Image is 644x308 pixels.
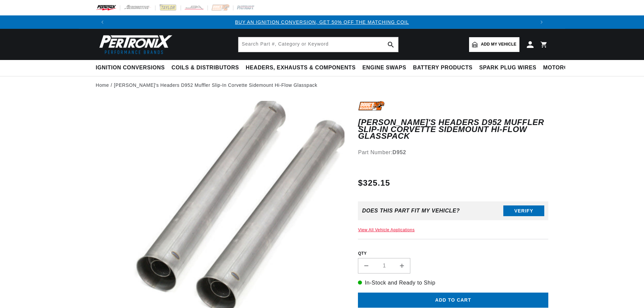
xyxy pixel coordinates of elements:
[383,37,398,52] button: search button
[469,37,519,52] a: Add my vehicle
[96,15,109,29] button: Translation missing: en.sections.announcements.previous_announcement
[235,19,409,25] a: BUY AN IGNITION CONVERSION, GET 50% OFF THE MATCHING COIL
[358,279,548,287] p: In-Stock and Ready to Ship
[358,148,548,157] div: Part Number:
[410,60,476,76] summary: Battery Products
[358,228,415,232] a: View All Vehicle Applications
[362,208,460,214] div: Does This part fit My vehicle?
[358,119,548,139] h1: [PERSON_NAME]'s Headers D952 Muffler Slip-In Corvette Sidemount Hi-Flow Glasspack
[358,251,548,256] label: QTY
[168,60,242,76] summary: Coils & Distributors
[96,64,165,71] span: Ignition Conversions
[246,64,356,71] span: Headers, Exhausts & Components
[96,60,168,76] summary: Ignition Conversions
[362,64,406,71] span: Engine Swaps
[96,81,109,89] a: Home
[109,18,535,26] div: Announcement
[413,64,472,71] span: Battery Products
[481,41,516,48] span: Add my vehicle
[242,60,359,76] summary: Headers, Exhausts & Components
[96,81,548,89] nav: breadcrumbs
[358,293,548,308] button: Add to cart
[114,81,317,89] a: [PERSON_NAME]'s Headers D952 Muffler Slip-In Corvette Sidemount Hi-Flow Glasspack
[393,149,406,155] strong: D952
[358,177,390,189] span: $325.15
[96,33,173,56] img: Pertronix
[238,37,398,52] input: Search Part #, Category or Keyword
[172,64,239,71] span: Coils & Distributors
[109,18,535,26] div: 1 of 3
[79,15,565,29] slideshow-component: Translation missing: en.sections.announcements.announcement_bar
[535,15,548,29] button: Translation missing: en.sections.announcements.next_announcement
[543,64,583,71] span: Motorcycle
[476,60,540,76] summary: Spark Plug Wires
[479,64,536,71] span: Spark Plug Wires
[540,60,587,76] summary: Motorcycle
[503,205,544,216] button: Verify
[359,60,410,76] summary: Engine Swaps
